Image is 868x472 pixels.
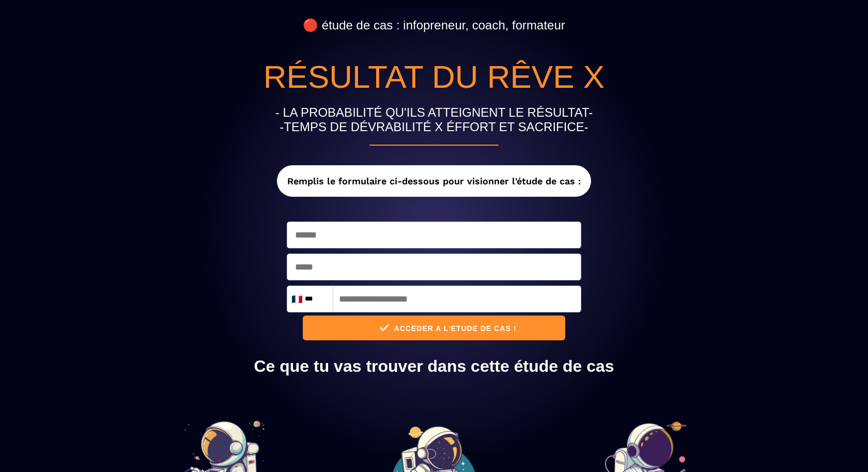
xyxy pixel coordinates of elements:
[111,352,757,381] h1: Ce que tu vas trouver dans cette étude de cas
[209,13,659,38] h2: 🔴 étude de cas : infopreneur, coach, formateur
[277,165,591,197] span: Remplis le formulaire ci-dessous pour visionner l'étude de cas :
[292,295,302,303] img: fr
[209,100,659,139] h2: - LA PROBABILITÉ QU'ILS ATTEIGNENT LE RÉSULTAT- -TEMPS DE DÉVRABILITÉ X ÉFFORT ET SACRIFICE-
[303,316,565,340] button: ACCEDER A L'ETUDE DE CAS !
[209,53,659,100] h1: Résultat du rêve x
